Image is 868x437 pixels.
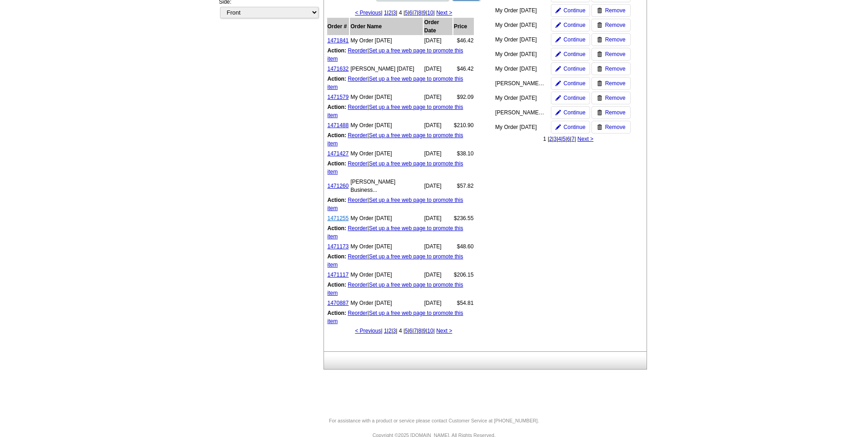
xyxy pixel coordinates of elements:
[495,108,545,117] div: [PERSON_NAME] 032725
[424,214,452,223] td: [DATE]
[348,310,367,316] a: Reorder
[328,160,346,167] b: Action:
[495,36,545,44] div: My Order [DATE]
[327,280,474,298] td: |
[564,79,586,87] span: Continue
[328,215,349,221] a: 1471255
[597,95,602,101] img: trashcan-icon.gif
[355,328,381,334] a: < Previous
[350,149,423,158] td: My Order [DATE]
[328,183,349,189] a: 1471260
[605,123,626,131] span: Remove
[555,37,561,42] img: pencil-icon.gif
[605,65,626,73] span: Remove
[350,121,423,130] td: My Order [DATE]
[605,21,626,29] span: Remove
[328,197,463,211] a: Set up a free web page to promote this item
[328,310,346,316] b: Action:
[597,110,602,115] img: trashcan-icon.gif
[326,9,482,17] div: | | | | 4 | | | | | | |
[558,136,561,142] a: 4
[423,328,426,334] a: 9
[327,195,474,213] td: |
[551,121,590,134] a: Continue
[551,62,590,75] a: Continue
[418,328,421,334] a: 8
[409,10,412,16] a: 6
[405,328,408,334] a: 5
[327,159,474,176] td: |
[350,64,423,73] td: [PERSON_NAME] [DATE]
[328,197,346,203] b: Action:
[424,270,452,279] td: [DATE]
[328,150,349,157] a: 1471427
[424,149,452,158] td: [DATE]
[567,136,570,142] a: 6
[427,328,433,334] a: 10
[554,136,557,142] a: 3
[564,94,586,102] span: Continue
[555,81,561,86] img: pencil-icon.gif
[453,18,474,35] th: Price
[350,36,423,45] td: My Order [DATE]
[348,160,367,167] a: Reorder
[348,282,367,288] a: Reorder
[328,300,349,306] a: 1470887
[605,50,626,58] span: Remove
[328,282,463,296] a: Set up a free web page to promote this item
[409,328,412,334] a: 6
[328,76,346,82] b: Action:
[555,95,561,101] img: pencil-icon.gif
[328,132,346,139] b: Action:
[555,8,561,13] img: pencil-icon.gif
[571,136,575,142] a: 7
[348,104,367,110] a: Reorder
[348,132,367,139] a: Reorder
[327,308,474,326] td: |
[453,149,474,158] td: $38.10
[328,310,463,324] a: Set up a free web page to promote this item
[424,177,452,195] td: [DATE]
[551,48,590,61] a: Continue
[328,272,349,278] a: 1471117
[350,270,423,279] td: My Order [DATE]
[384,10,387,16] a: 1
[328,104,463,118] a: Set up a free web page to promote this item
[327,18,349,35] th: Order #
[388,328,391,334] a: 2
[564,36,586,44] span: Continue
[563,136,566,142] a: 5
[418,10,421,16] a: 8
[328,253,346,260] b: Action:
[327,103,474,120] td: |
[453,36,474,45] td: $46.42
[388,10,391,16] a: 2
[424,242,452,251] td: [DATE]
[453,64,474,73] td: $46.42
[555,51,561,57] img: pencil-icon.gif
[564,65,586,73] span: Continue
[551,77,590,90] a: Continue
[495,80,581,87] span: Tim Martin - Refi Postcards
[555,22,561,28] img: pencil-icon.gif
[495,21,545,29] div: My Order [DATE]
[327,252,474,269] td: |
[564,6,586,15] span: Continue
[328,225,346,231] b: Action:
[453,298,474,308] td: $54.81
[328,66,349,72] a: 1471632
[328,253,463,268] a: Set up a free web page to promote this item
[348,253,367,260] a: Reorder
[564,50,586,58] span: Continue
[495,6,545,15] div: My Order [DATE]
[597,124,602,130] img: trashcan-icon.gif
[427,10,433,16] a: 10
[436,10,452,16] a: Next >
[453,214,474,223] td: $236.55
[414,10,417,16] a: 7
[453,270,474,279] td: $206.15
[453,242,474,251] td: $48.60
[328,94,349,100] a: 1471579
[686,225,868,437] iframe: LiveChat chat widget
[328,122,349,129] a: 1471488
